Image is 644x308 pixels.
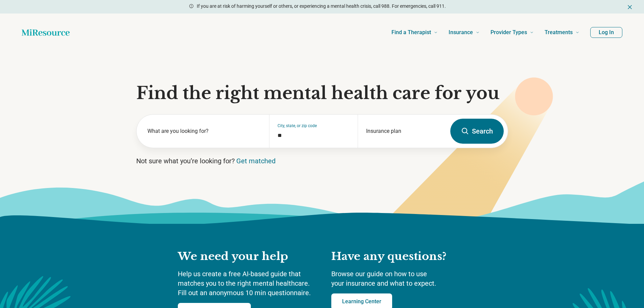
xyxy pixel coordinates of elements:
[197,3,446,10] p: If you are at risk of harming yourself or others, or experiencing a mental health crisis, call 98...
[236,157,276,165] a: Get matched
[22,26,70,39] a: Home page
[449,28,473,37] span: Insurance
[391,28,431,37] span: Find a Therapist
[545,28,573,37] span: Treatments
[331,250,467,264] h2: Have any questions?
[491,28,527,37] span: Provider Types
[178,250,318,264] h2: We need your help
[178,269,318,298] p: Help us create a free AI-based guide that matches you to the right mental healthcare. Fill out an...
[331,269,467,288] p: Browse our guide on how to use your insurance and what to expect.
[626,3,633,11] button: Dismiss
[147,127,261,135] label: What are you looking for?
[590,27,622,38] button: Log In
[491,19,534,46] a: Provider Types
[136,156,508,166] p: Not sure what you’re looking for?
[545,19,579,46] a: Treatments
[449,19,480,46] a: Insurance
[391,19,438,46] a: Find a Therapist
[136,83,508,103] h1: Find the right mental health care for you
[450,119,504,144] button: Search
